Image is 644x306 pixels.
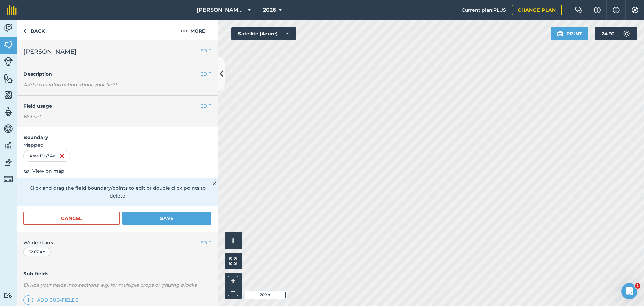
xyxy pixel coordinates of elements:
[200,70,211,78] button: EDIT
[557,30,563,38] img: svg+xml;base64,PHN2ZyB4bWxucz0iaHR0cDovL3d3dy53My5vcmcvMjAwMC9zdmciIHdpZHRoPSIxOSIgaGVpZ2h0PSIyNC...
[23,47,76,56] span: [PERSON_NAME]
[17,141,218,149] span: Mapped
[23,113,211,120] div: Not set
[213,179,217,187] img: svg+xml;base64,PHN2ZyB4bWxucz0iaHR0cDovL3d3dy53My5vcmcvMjAwMC9zdmciIHdpZHRoPSIyMiIgaGVpZ2h0PSIzMC...
[635,283,640,289] span: 1
[595,27,637,40] button: 24 °C
[602,27,614,40] span: 24 ° C
[23,184,211,200] p: Click and drag the field boundary/points to edit or double click points to delete
[197,6,245,14] span: [PERSON_NAME] Family Farms
[462,6,506,14] span: Current plan : PLUS
[23,82,117,88] em: Add extra information about your field
[26,296,31,304] img: svg+xml;base64,PHN2ZyB4bWxucz0iaHR0cDovL3d3dy53My5vcmcvMjAwMC9zdmciIHdpZHRoPSIxNCIgaGVpZ2h0PSIyNC...
[575,7,583,13] img: Two speech bubbles overlapping with the left bubble in the forefront
[231,27,296,40] button: Satellite (Azure)
[4,157,13,167] img: svg+xml;base64,PD94bWwgdmVyc2lvbj0iMS4wIiBlbmNvZGluZz0idXRmLTgiPz4KPCEtLSBHZW5lcmF0b3I6IEFkb2JlIE...
[225,232,241,249] button: i
[4,57,13,66] img: svg+xml;base64,PD94bWwgdmVyc2lvbj0iMS4wIiBlbmNvZGluZz0idXRmLTgiPz4KPCEtLSBHZW5lcmF0b3I6IEFkb2JlIE...
[23,167,30,175] img: svg+xml;base64,PHN2ZyB4bWxucz0iaHR0cDovL3d3dy53My5vcmcvMjAwMC9zdmciIHdpZHRoPSIxOCIgaGVpZ2h0PSIyNC...
[620,27,633,40] img: svg+xml;base64,PD94bWwgdmVyc2lvbj0iMS4wIiBlbmNvZGluZz0idXRmLTgiPz4KPCEtLSBHZW5lcmF0b3I6IEFkb2JlIE...
[23,295,82,305] a: Add sub-fields
[7,5,17,15] img: fieldmargin Logo
[23,212,120,225] button: Cancel
[4,73,13,83] img: svg+xml;base64,PHN2ZyB4bWxucz0iaHR0cDovL3d3dy53My5vcmcvMjAwMC9zdmciIHdpZHRoPSI1NiIgaGVpZ2h0PSI2MC...
[17,20,51,40] a: Back
[4,174,13,184] img: svg+xml;base64,PD94bWwgdmVyc2lvbj0iMS4wIiBlbmNvZGluZz0idXRmLTgiPz4KPCEtLSBHZW5lcmF0b3I6IEFkb2JlIE...
[168,20,218,40] button: More
[17,270,218,277] h4: Sub-fields
[4,40,13,50] img: svg+xml;base64,PHN2ZyB4bWxucz0iaHR0cDovL3d3dy53My5vcmcvMjAwMC9zdmciIHdpZHRoPSI1NiIgaGVpZ2h0PSI2MC...
[4,107,13,117] img: svg+xml;base64,PD94bWwgdmVyc2lvbj0iMS4wIiBlbmNvZGluZz0idXRmLTgiPz4KPCEtLSBHZW5lcmF0b3I6IEFkb2JlIE...
[228,286,238,296] button: –
[181,27,187,35] img: svg+xml;base64,PHN2ZyB4bWxucz0iaHR0cDovL3d3dy53My5vcmcvMjAwMC9zdmciIHdpZHRoPSIyMCIgaGVpZ2h0PSIyNC...
[4,90,13,100] img: svg+xml;base64,PHN2ZyB4bWxucz0iaHR0cDovL3d3dy53My5vcmcvMjAwMC9zdmciIHdpZHRoPSI1NiIgaGVpZ2h0PSI2MC...
[200,102,211,110] button: EDIT
[551,27,589,40] button: Print
[613,6,620,14] img: svg+xml;base64,PHN2ZyB4bWxucz0iaHR0cDovL3d3dy53My5vcmcvMjAwMC9zdmciIHdpZHRoPSIxNyIgaGVpZ2h0PSIxNy...
[23,167,64,175] button: View on map
[23,150,70,162] div: Area : 12.67 Ac
[200,47,211,54] button: EDIT
[23,282,197,288] em: Divide your fields into sections, e.g. for multiple crops or grazing blocks
[232,236,234,245] span: i
[200,239,211,246] button: EDIT
[23,27,26,35] img: svg+xml;base64,PHN2ZyB4bWxucz0iaHR0cDovL3d3dy53My5vcmcvMjAwMC9zdmciIHdpZHRoPSI5IiBoZWlnaHQ9IjI0Ii...
[23,102,200,110] h4: Field usage
[4,124,13,134] img: svg+xml;base64,PD94bWwgdmVyc2lvbj0iMS4wIiBlbmNvZGluZz0idXRmLTgiPz4KPCEtLSBHZW5lcmF0b3I6IEFkb2JlIE...
[59,152,65,160] img: svg+xml;base64,PHN2ZyB4bWxucz0iaHR0cDovL3d3dy53My5vcmcvMjAwMC9zdmciIHdpZHRoPSIxNiIgaGVpZ2h0PSIyNC...
[631,7,639,13] img: A cog icon
[621,283,637,299] iframe: Intercom live chat
[228,276,238,286] button: +
[229,257,237,265] img: Four arrows, one pointing top left, one top right, one bottom right and the last bottom left
[4,140,13,150] img: svg+xml;base64,PD94bWwgdmVyc2lvbj0iMS4wIiBlbmNvZGluZz0idXRmLTgiPz4KPCEtLSBHZW5lcmF0b3I6IEFkb2JlIE...
[17,127,218,141] h4: Boundary
[4,292,13,299] img: svg+xml;base64,PD94bWwgdmVyc2lvbj0iMS4wIiBlbmNvZGluZz0idXRmLTgiPz4KPCEtLSBHZW5lcmF0b3I6IEFkb2JlIE...
[263,6,276,14] span: 2026
[23,239,211,246] span: Worked area
[4,23,13,33] img: svg+xml;base64,PD94bWwgdmVyc2lvbj0iMS4wIiBlbmNvZGluZz0idXRmLTgiPz4KPCEtLSBHZW5lcmF0b3I6IEFkb2JlIE...
[122,212,211,225] button: Save
[32,167,64,175] span: View on map
[23,248,51,256] div: 12.67 Ac
[512,5,562,15] a: Change plan
[23,70,211,78] h4: Description
[593,7,601,13] img: A question mark icon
